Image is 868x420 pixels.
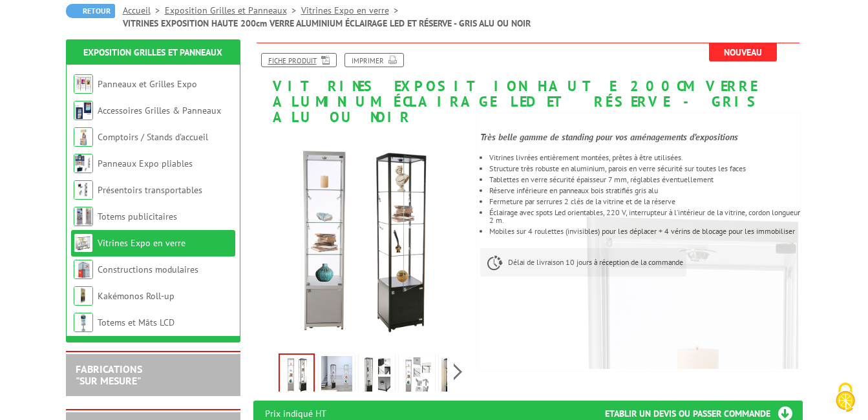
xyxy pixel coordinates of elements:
span: Next [452,361,464,383]
button: Cookies (fenêtre modale) [823,376,868,420]
img: Présentoirs transportables [74,180,93,200]
a: Comptoirs / Stands d'accueil [98,131,208,143]
a: Vitrines Expo en verre [98,237,185,249]
img: vitrine_exposition_verre_verticale_loquet_gris_aluminium_noir_laque_2228406.jpg [253,132,471,350]
img: Constructions modulaires [74,260,93,279]
img: Accessoires Grilles & Panneaux [74,101,93,120]
a: Totems publicitaires [98,211,177,222]
img: Panneaux et Grilles Expo [74,74,93,94]
a: Présentoirs transportables [98,184,202,196]
img: Kakémonos Roll-up [74,286,93,306]
a: Accueil [123,5,165,16]
img: vitrine_exposition_verre_verticale_loquet_gris_aluminium_noir_laque_2228406.jpg [280,355,313,395]
a: Exposition Grilles et Panneaux [83,47,222,58]
img: Vitrines Expo en verre [74,233,93,253]
a: Fiche produit [261,53,337,67]
a: Panneaux et Grilles Expo [98,78,197,90]
li: VITRINES EXPOSITION HAUTE 200cm VERRE ALUMINIUM ÉCLAIRAGE LED ET RÉSERVE - GRIS ALU OU NOIR [123,17,531,30]
a: Panneaux Expo pliables [98,158,193,169]
img: vitrine_exposition_verre_verticale_loquet_gris_aluminium_zoom_2228406.jpg [401,356,432,396]
img: Comptoirs / Stands d'accueil [74,127,93,147]
img: vitrines_exposition_en_verre_trempe_securise_eclairage_led_reserrve_200metre_rempli_noir_alu_2228... [361,356,392,396]
img: Cookies (fenêtre modale) [829,381,862,414]
a: Retour [66,4,115,18]
img: Panneaux Expo pliables [74,154,93,173]
a: FABRICATIONS"Sur Mesure" [76,362,142,387]
a: Totems et Mâts LCD [98,317,175,328]
a: Accessoires Grilles & Panneaux [98,105,221,116]
a: Constructions modulaires [98,264,198,275]
a: Exposition Grilles et Panneaux [165,5,301,16]
span: Nouveau [709,43,777,61]
img: vitrine_exposition_200_largeur_45_profondeur_45cm_2228407_mise_en_scene_v2.jpg [441,356,472,396]
a: Kakémonos Roll-up [98,290,175,302]
img: Totems publicitaires [74,207,93,226]
a: Imprimer [344,53,404,67]
img: Totems et Mâts LCD [74,313,93,332]
img: vitrine_exposition_verre_verticale_loquet_gris_aluminium_et_noir_aluminium_mise_en_scene_2228406.jpg [321,356,352,396]
a: Vitrines Expo en verre [301,5,403,16]
h1: VITRINES EXPOSITION HAUTE 200cm VERRE ALUMINIUM ÉCLAIRAGE LED ET RÉSERVE - GRIS ALU OU NOIR [244,43,812,125]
